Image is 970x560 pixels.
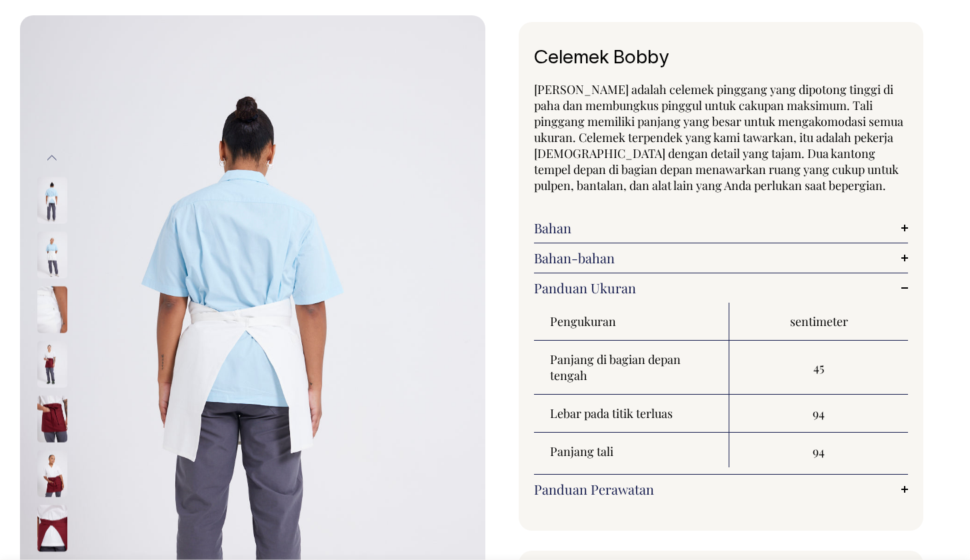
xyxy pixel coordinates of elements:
th: Lebar pada titik terluas [534,395,730,433]
img: putih pucat [37,231,67,278]
h1: Celemek Bobby [534,49,909,69]
img: merah anggur [37,341,67,387]
span: [PERSON_NAME] adalah celemek pinggang yang dipotong tinggi di paha dan membungkus pinggul untuk c... [534,81,903,193]
img: putih pucat [37,177,67,223]
th: sentimeter [729,303,908,341]
img: merah anggur [37,395,67,442]
a: Panduan Ukuran [534,280,909,296]
td: 94 [729,433,908,470]
th: Panjang di bagian depan tengah [534,341,730,395]
th: Panjang tali [534,433,730,470]
img: putih pucat [37,286,67,333]
img: merah anggur [37,505,67,551]
a: Bahan-bahan [534,250,909,266]
button: Sebelumnya [42,143,62,173]
td: 94 [729,395,908,433]
td: 45 [729,341,908,395]
a: Panduan Perawatan [534,481,909,497]
th: Pengukuran [534,303,730,341]
img: merah anggur [37,450,67,497]
a: Bahan [534,220,909,236]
